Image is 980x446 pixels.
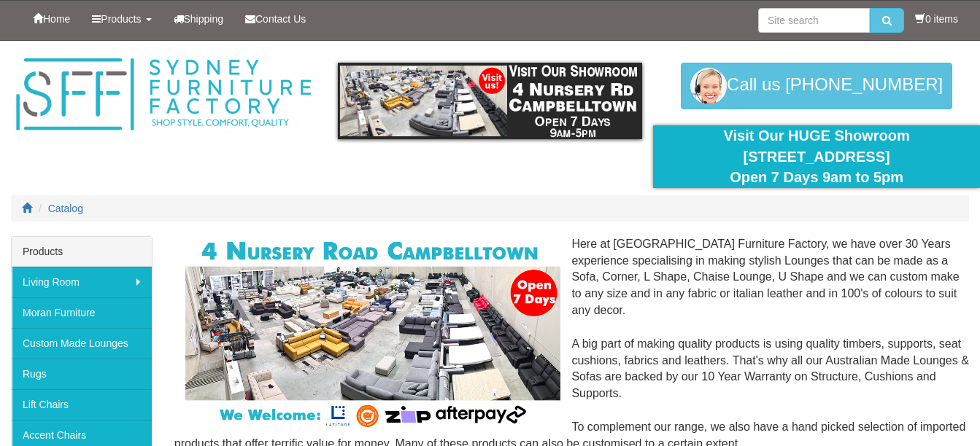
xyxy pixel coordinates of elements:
[43,13,70,25] span: Home
[915,12,958,26] li: 0 items
[12,359,152,389] a: Rugs
[255,13,306,25] span: Contact Us
[163,1,235,37] a: Shipping
[185,236,561,431] img: Corner Modular Lounges
[184,13,224,25] span: Shipping
[12,389,152,420] a: Lift Chairs
[81,1,162,37] a: Products
[101,13,141,25] span: Products
[12,297,152,328] a: Moran Furniture
[758,8,870,33] input: Site search
[11,55,316,134] img: Sydney Furniture Factory
[22,1,81,37] a: Home
[48,203,83,214] a: Catalog
[12,328,152,359] a: Custom Made Lounges
[664,125,969,188] div: Visit Our HUGE Showroom [STREET_ADDRESS] Open 7 Days 9am to 5pm
[12,267,152,297] a: Living Room
[338,63,643,139] img: showroom.gif
[12,237,152,267] div: Products
[234,1,317,37] a: Contact Us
